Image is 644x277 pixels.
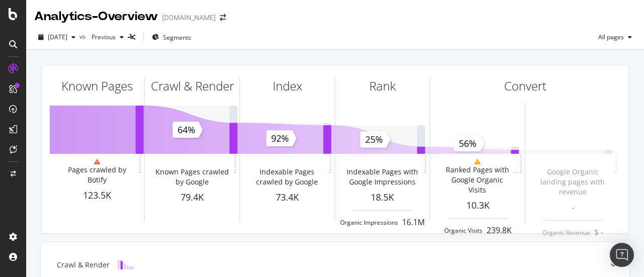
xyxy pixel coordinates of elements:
div: Known Pages [61,77,133,95]
button: [DATE] [34,29,79,45]
button: All pages [594,29,636,45]
button: Segments [148,29,195,45]
button: Previous [88,29,128,45]
div: Organic Impressions [340,218,398,227]
div: Rank [369,77,396,95]
div: Indexable Pages with Google Impressions [343,167,422,187]
span: Segments [163,33,191,42]
span: All pages [594,33,624,41]
span: 2025 Sep. 30th [48,33,67,41]
span: Previous [88,33,116,41]
div: 16.1M [402,217,425,228]
div: Index [273,77,302,95]
div: 18.5K [335,191,430,204]
div: Pages crawled by Botify [57,165,136,185]
div: 123.5K [50,189,144,202]
div: arrow-right-arrow-left [220,14,226,21]
div: Crawl & Render [57,260,110,270]
div: 79.4K [145,191,239,204]
div: Known Pages crawled by Google [152,167,231,187]
div: Crawl & Render [151,77,234,95]
div: Indexable Pages crawled by Google [248,167,327,187]
div: Open Intercom Messenger [610,243,634,267]
div: [DOMAIN_NAME] [162,13,216,23]
span: vs [79,32,88,41]
div: 73.4K [240,191,335,204]
div: Analytics - Overview [34,8,158,25]
img: block-icon [118,260,134,269]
